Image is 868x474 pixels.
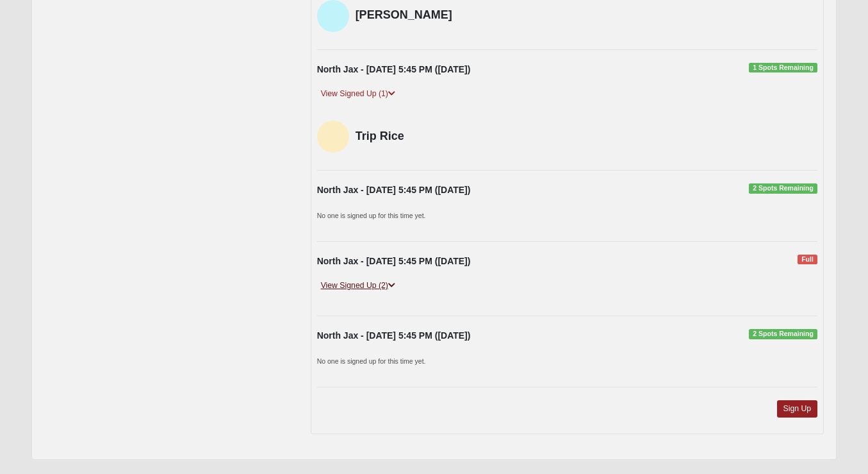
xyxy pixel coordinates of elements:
[317,87,399,101] a: View Signed Up (1)
[749,329,817,339] span: 2 Spots Remaining
[749,63,817,73] span: 1 Spots Remaining
[777,400,818,418] a: Sign Up
[798,255,817,265] span: Full
[317,121,349,153] img: Trip Rice
[317,330,471,341] strong: North Jax - [DATE] 5:45 PM ([DATE])
[356,130,471,144] h4: Trip Rice
[317,279,399,292] a: View Signed Up (2)
[317,185,471,195] strong: North Jax - [DATE] 5:45 PM ([DATE])
[317,357,426,365] small: No one is signed up for this time yet.
[749,183,817,194] span: 2 Spots Remaining
[317,256,471,266] strong: North Jax - [DATE] 5:45 PM ([DATE])
[317,64,471,74] strong: North Jax - [DATE] 5:45 PM ([DATE])
[356,8,471,22] h4: [PERSON_NAME]
[317,212,426,219] small: No one is signed up for this time yet.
